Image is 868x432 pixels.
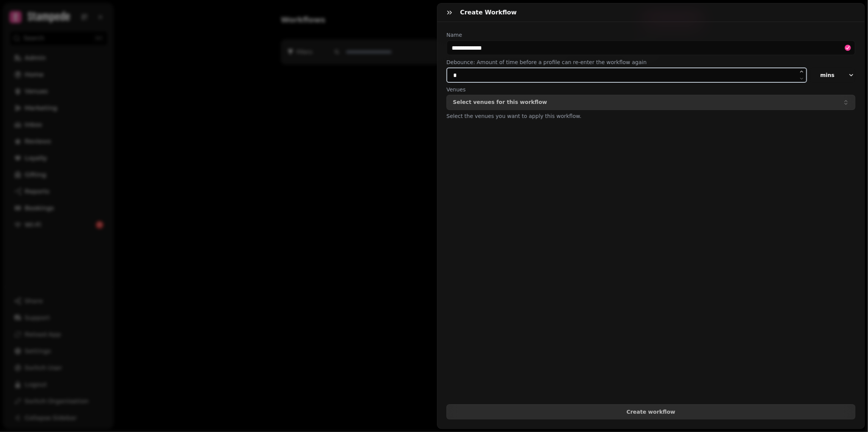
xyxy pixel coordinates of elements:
[460,8,520,17] h3: Create Workflow
[453,409,849,415] span: Create workflow
[446,58,856,66] label: Debounce: Amount of time before a profile can re-enter the workflow again
[810,68,856,83] button: mins
[446,112,856,121] p: Select the venues you want to apply this workflow.
[453,99,547,105] p: Select venues for this workflow
[446,31,856,39] label: Name
[446,404,856,419] button: Create workflow
[446,86,856,93] label: Venues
